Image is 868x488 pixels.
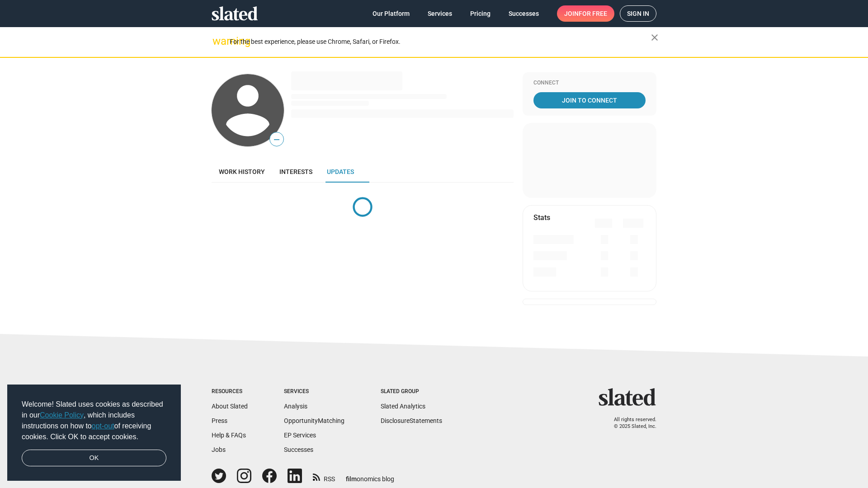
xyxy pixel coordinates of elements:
a: Our Platform [365,5,417,22]
a: Jobs [212,446,226,453]
div: For the best experience, please use Chrome, Safari, or Firefox. [230,36,651,48]
mat-card-title: Stats [533,213,550,222]
div: Resources [212,388,248,395]
a: RSS [313,469,335,483]
a: Services [420,5,459,22]
span: Join To Connect [535,92,644,108]
a: opt-out [92,422,114,430]
mat-icon: warning [212,36,223,47]
span: film [346,475,357,483]
div: cookieconsent [7,385,181,481]
span: Updates [327,168,354,175]
a: About Slated [212,403,248,410]
a: Join To Connect [533,92,646,108]
span: Sign in [627,6,649,21]
span: Interests [279,168,312,175]
span: Join [564,5,607,22]
a: Successes [501,5,546,22]
span: Services [428,5,452,22]
a: dismiss cookie message [22,450,166,467]
a: Work history [212,161,272,183]
div: Connect [533,80,646,87]
a: OpportunityMatching [284,417,344,424]
a: Interests [272,161,320,183]
span: Pricing [470,5,491,22]
a: Help & FAQs [212,432,246,439]
span: for free [579,5,607,22]
a: DisclosureStatements [381,417,442,424]
mat-icon: close [649,32,660,43]
a: Cookie Policy [40,411,84,419]
span: Successes [509,5,539,22]
a: Analysis [284,403,307,410]
span: Work history [219,168,265,175]
span: Our Platform [373,5,410,22]
a: EP Services [284,432,316,439]
a: Joinfor free [557,5,614,22]
a: Pricing [463,5,498,22]
a: Updates [320,161,361,183]
div: Slated Group [381,388,442,395]
a: Successes [284,446,313,453]
a: Slated Analytics [381,403,425,410]
p: All rights reserved. © 2025 Slated, Inc. [604,417,656,430]
a: filmonomics blog [346,468,394,483]
span: Welcome! Slated uses cookies as described in our , which includes instructions on how to of recei... [22,399,166,442]
div: Services [284,388,344,395]
a: Press [212,417,227,424]
span: — [270,134,283,145]
a: Sign in [620,5,656,22]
